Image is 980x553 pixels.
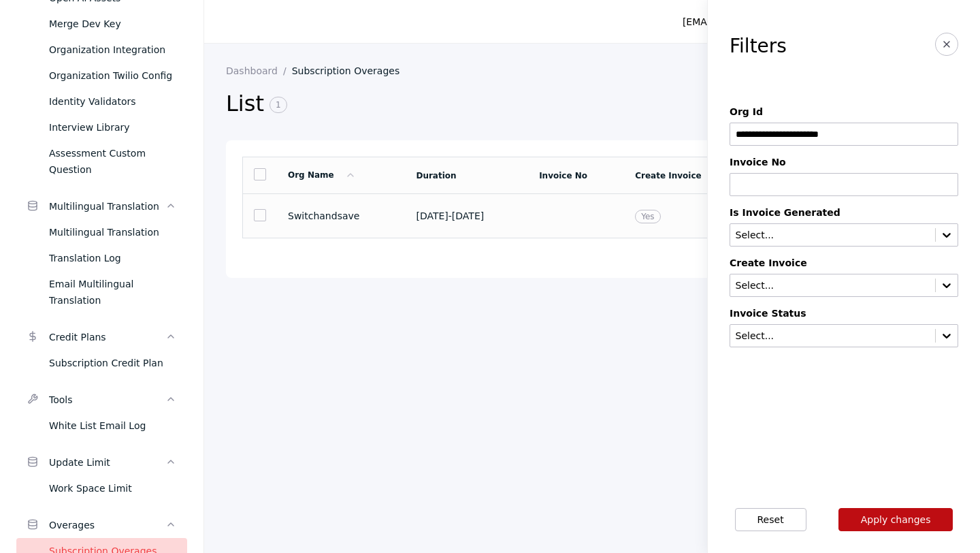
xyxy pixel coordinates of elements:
[16,475,187,501] a: Work Space Limit
[16,37,187,63] a: Organization Integration
[635,210,660,223] span: Yes
[49,454,165,471] div: Update Limit
[539,171,587,180] a: Invoice No
[405,157,528,194] td: Duration
[838,508,953,531] button: Apply changes
[49,392,165,408] div: Tools
[49,42,176,58] div: Organization Integration
[16,245,187,271] a: Translation Log
[49,276,176,309] div: Email Multilingual Translation
[16,350,187,376] a: Subscription Credit Plan
[730,308,958,319] label: Invoice Status
[288,170,356,180] a: Org Name
[49,517,165,533] div: Overages
[730,157,958,168] label: Invoice No
[226,90,730,118] h2: List
[730,35,787,57] h3: Filters
[226,65,292,76] a: Dashboard
[16,271,187,313] a: Email Multilingual Translation
[16,11,187,37] a: Merge Dev Key
[635,171,701,180] a: Create Invoice
[735,508,806,531] button: Reset
[49,480,176,496] div: Work Space Limit
[730,207,958,218] label: Is Invoice Generated
[16,219,187,245] a: Multilingual Translation
[16,63,187,89] a: Organization Twilio Config
[730,106,958,117] label: Org Id
[730,257,958,268] label: Create Invoice
[49,145,176,178] div: Assessment Custom Question
[292,65,410,76] a: Subscription Overages
[16,140,187,183] a: Assessment Custom Question
[416,210,484,221] span: [DATE] - [DATE]
[288,210,359,221] span: Switchandsave
[269,97,287,113] span: 1
[16,114,187,140] a: Interview Library
[683,14,928,30] div: [EMAIL_ADDRESS][PERSON_NAME][DOMAIN_NAME]
[49,417,176,434] div: White List Email Log
[16,413,187,439] a: White List Email Log
[16,89,187,114] a: Identity Validators
[49,329,165,345] div: Credit Plans
[49,250,176,266] div: Translation Log
[49,67,176,84] div: Organization Twilio Config
[49,224,176,240] div: Multilingual Translation
[49,93,176,110] div: Identity Validators
[49,355,176,371] div: Subscription Credit Plan
[49,119,176,136] div: Interview Library
[49,198,165,215] div: Multilingual Translation
[49,16,176,32] div: Merge Dev Key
